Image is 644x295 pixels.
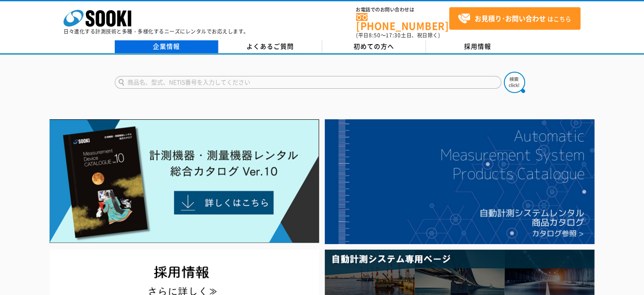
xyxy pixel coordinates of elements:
[322,40,426,53] a: 初めての方へ
[50,119,319,243] img: Catalog Ver10
[356,13,449,31] a: [PHONE_NUMBER]
[218,40,322,53] a: よくあるご質問
[369,31,381,39] span: 8:50
[325,119,594,244] img: 自動計測システムカタログ
[458,12,571,25] span: はこちら
[356,7,449,12] span: お電話でのお問い合わせは
[115,40,218,53] a: 企業情報
[115,76,501,89] input: 商品名、型式、NETIS番号を入力してください
[449,7,580,30] a: お見積り･お問い合わせはこちら
[475,13,546,23] strong: お見積り･お問い合わせ
[64,29,249,34] p: 日々進化する計測技術と多種・多様化するニーズにレンタルでお応えします。
[504,72,525,93] img: btn_search.png
[356,31,440,39] span: (平日 ～ 土日、祝日除く)
[426,40,530,53] a: 採用情報
[386,31,401,39] span: 17:30
[354,42,394,51] span: 初めての方へ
